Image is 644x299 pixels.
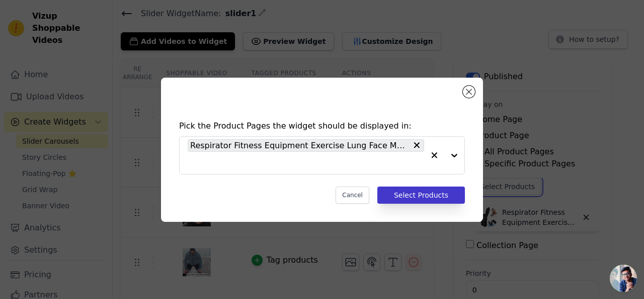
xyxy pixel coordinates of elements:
[190,139,410,152] span: Respirator Fitness Equipment Exercise Lung Face Mouthpiece For Household Healthy Care Accessories
[463,86,475,98] button: Close modal
[377,187,465,204] button: Select Products
[610,265,637,292] a: Open chat
[179,120,465,132] h4: Pick the Product Pages the widget should be displayed in:
[336,187,369,204] button: Cancel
